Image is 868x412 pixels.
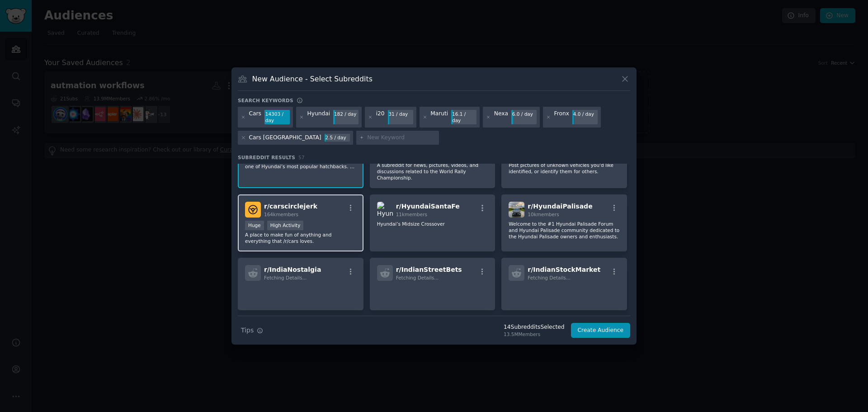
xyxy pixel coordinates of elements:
div: 4.0 / day [572,110,598,118]
span: r/ HyundaiSantaFe [396,203,460,210]
p: A place to make fun of anything and everything that /r/cars loves. [245,232,356,244]
h3: Search keywords [238,97,293,104]
span: r/ IndianStockMarket [528,266,600,273]
button: Create Audience [571,323,631,338]
span: 10k members [528,212,559,217]
img: carscirclejerk [245,202,261,218]
img: HyundaiSantaFe [377,202,393,218]
span: 164k members [264,212,298,217]
div: 182 / day [333,110,359,118]
p: Post pictures of unknown vehicles you'd like identified, or identify them for others. [509,162,620,175]
span: Fetching Details... [264,275,307,280]
div: High Activity [267,221,304,230]
div: 31 / day [388,110,413,118]
span: Fetching Details... [396,275,439,280]
span: 57 [298,155,305,160]
div: 14303 / day [264,110,290,124]
span: r/ HyundaiPalisade [528,203,592,210]
span: 11k members [396,212,427,217]
img: HyundaiPalisade [509,202,524,218]
p: Welcome to the #1 Hyundai Palisade Forum and Hyundai Palisade community dedicated to the Hyundai ... [509,221,620,240]
p: A subreddit for news, pictures, videos, and discussions related to the World Rally Championship. [377,162,488,181]
span: Subreddit Results [238,154,295,161]
span: r/ IndiaNostalgia [264,266,321,273]
div: 16.1 / day [451,110,476,124]
span: r/ IndianStreetBets [396,266,462,273]
div: Maruti [430,110,448,124]
div: 13.5M Members [504,331,564,337]
span: Fetching Details... [528,275,570,280]
div: Huge [245,221,264,230]
span: r/ carscirclejerk [264,203,317,210]
div: 14 Subreddit s Selected [504,323,564,331]
div: Cars [249,110,261,124]
div: i20 [376,110,385,124]
div: 2.5 / day [325,134,350,142]
div: Fronx [554,110,569,124]
input: New Keyword [367,134,436,142]
h3: New Audience - Select Subreddits [252,74,373,84]
div: Nexa [494,110,508,124]
span: Tips [241,326,254,335]
div: 6.0 / day [511,110,537,118]
div: Hyundai [307,110,330,124]
div: Cars [GEOGRAPHIC_DATA] [249,134,321,142]
p: Hyundai’s Midsize Crossover [377,221,488,227]
button: Tips [238,322,266,338]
